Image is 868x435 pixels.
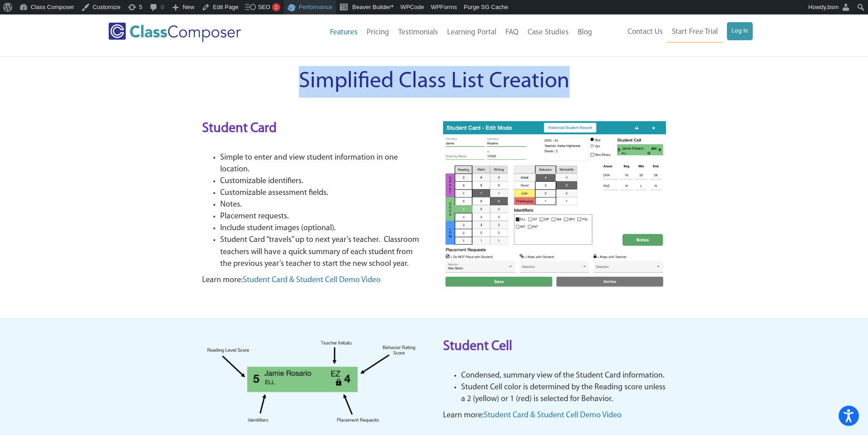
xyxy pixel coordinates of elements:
img: Step 3 Student Placement Card Cell [202,336,425,428]
img: student card 6 [443,121,666,289]
span: Condensed, summary view of the Student Card information. [461,372,665,380]
a: Testimonials [394,23,443,43]
li: Student Card “travels” up to next year’s teacher. Classroom teachers will have a quick summary of... [220,234,425,270]
a: Learning Portal [443,23,501,43]
nav: Header Menu [278,23,597,43]
li: Notes. [220,199,425,211]
li: Placement requests. [220,211,425,222]
a: Pricing [362,23,394,43]
span: bsm [827,4,839,10]
h2: Student Card [202,119,425,138]
li: Include student images (optional). [220,222,425,234]
span: Simplified Class List Creation [299,70,570,93]
li: Customizable assessment fields. [220,187,425,199]
nav: Header Menu [597,22,753,43]
h2: Student Cell [443,337,666,356]
img: Class Composer [108,23,241,42]
span: Student Cell color is determined by the Reading score unless a 2 (yellow) or 1 (red) is selected ... [461,383,665,403]
span: • [391,2,394,11]
span: Learn more: [443,411,484,420]
a: Contact Us [623,22,667,42]
a: Blog [573,23,597,43]
a: Student Card & Student Cell Demo Video [243,276,381,284]
li: Simple to enter and view student information in one location. [220,152,425,175]
a: Log In [727,22,753,40]
li: Customizable identifiers. [220,175,425,187]
a: Start Free Trial [667,22,722,43]
div: 2 [272,3,280,11]
a: Features [325,23,362,43]
a: Student Card & Student Cell Demo Video [484,411,622,420]
a: Case Studies [523,23,573,43]
span: Learn more: [202,276,243,284]
a: FAQ [501,23,523,43]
